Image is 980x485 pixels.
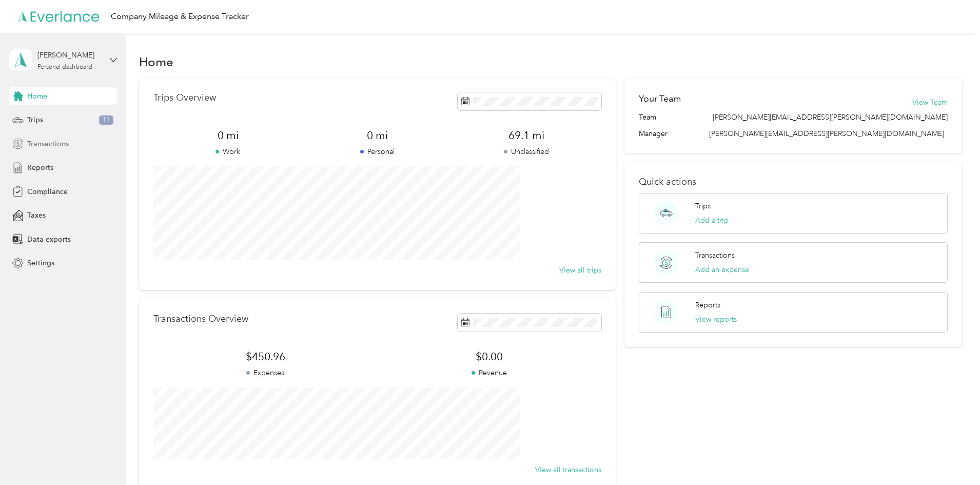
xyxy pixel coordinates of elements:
[709,129,944,138] span: [PERSON_NAME][EMAIL_ADDRESS][PERSON_NAME][DOMAIN_NAME]
[27,234,71,245] span: Data exports
[639,92,681,105] h2: Your Team
[37,64,92,70] div: Personal dashboard
[303,146,452,157] p: Personal
[153,92,216,103] p: Trips Overview
[695,264,749,275] button: Add an expense
[695,300,720,311] p: Reports
[452,146,601,157] p: Unclassified
[27,139,69,149] span: Transactions
[27,258,54,268] span: Settings
[559,265,601,276] button: View all trips
[452,128,601,143] span: 69.1 mi
[153,146,303,157] p: Work
[139,56,173,67] h1: Home
[99,115,113,125] span: 11
[27,162,53,173] span: Reports
[27,186,68,197] span: Compliance
[639,112,656,123] span: Team
[153,128,303,143] span: 0 mi
[303,128,452,143] span: 0 mi
[153,314,248,324] p: Transactions Overview
[27,210,46,221] span: Taxes
[153,350,377,364] span: $450.96
[27,91,47,102] span: Home
[912,97,948,108] button: View Team
[695,250,735,261] p: Transactions
[713,112,948,123] span: [PERSON_NAME][EMAIL_ADDRESS][PERSON_NAME][DOMAIN_NAME]
[695,201,711,211] p: Trips
[153,367,377,378] p: Expenses
[535,464,601,475] button: View all transactions
[695,314,737,325] button: View reports
[111,10,249,23] div: Company Mileage & Expense Tracker
[377,350,601,364] span: $0.00
[37,50,102,61] div: [PERSON_NAME]
[639,177,948,187] p: Quick actions
[695,215,729,226] button: Add a trip
[923,428,980,485] iframe: Everlance-gr Chat Button Frame
[639,128,668,139] span: Manager
[377,367,601,378] p: Revenue
[27,114,43,125] span: Trips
